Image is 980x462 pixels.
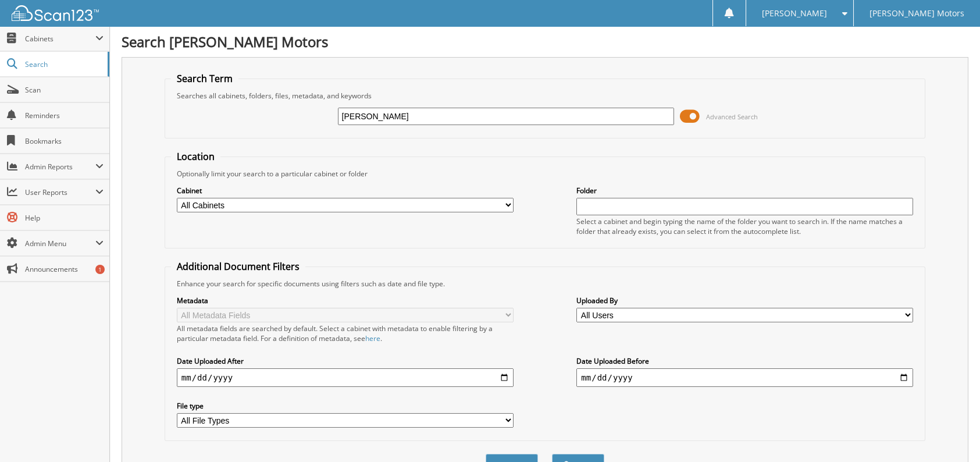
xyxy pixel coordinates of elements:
div: Select a cabinet and begin typing the name of the folder you want to search in. If the name match... [576,216,913,236]
span: Announcements [25,264,104,274]
div: All metadata fields are searched by default. Select a cabinet with metadata to enable filtering b... [177,324,514,343]
label: Metadata [177,296,514,305]
div: 1 [95,265,105,274]
label: Cabinet [177,186,514,196]
div: Searches all cabinets, folders, files, metadata, and keywords [171,91,919,101]
label: File type [177,401,514,411]
span: [PERSON_NAME] Motors [869,10,964,17]
span: Search [25,59,102,69]
legend: Location [171,150,220,163]
div: Optionally limit your search to a particular cabinet or folder [171,169,919,179]
span: Admin Reports [25,162,95,172]
span: Reminders [25,111,104,120]
span: User Reports [25,187,95,197]
div: Enhance your search for specific documents using filters such as date and file type. [171,279,919,289]
span: Cabinets [25,34,95,44]
span: [PERSON_NAME] [761,10,826,17]
input: end [576,368,913,387]
label: Date Uploaded Before [576,356,913,366]
label: Uploaded By [576,296,913,305]
span: Scan [25,85,104,95]
a: here [365,333,380,343]
h1: Search [PERSON_NAME] Motors [122,32,968,51]
legend: Search Term [171,72,238,85]
label: Folder [576,186,913,196]
span: Help [25,213,104,223]
img: scan123-logo-white.svg [12,5,99,21]
legend: Additional Document Filters [171,260,305,273]
span: Advanced Search [706,112,758,121]
input: start [177,368,514,387]
span: Bookmarks [25,136,104,146]
span: Admin Menu [25,239,95,248]
label: Date Uploaded After [177,356,514,366]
